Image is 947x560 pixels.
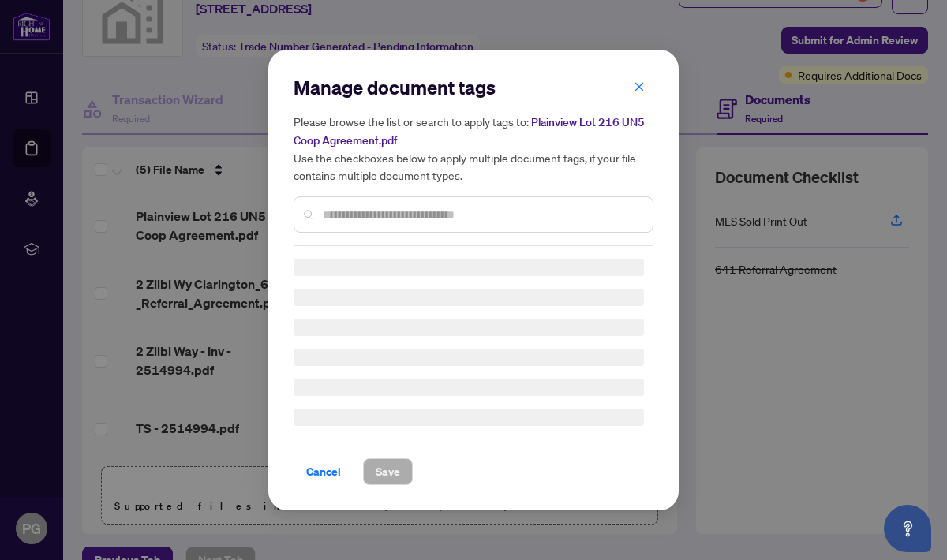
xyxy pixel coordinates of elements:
[634,81,645,92] span: close
[884,505,931,552] button: Open asap
[294,458,354,485] button: Cancel
[294,75,653,100] h2: Manage document tags
[294,113,653,184] h5: Please browse the list or search to apply tags to: Use the checkboxes below to apply multiple doc...
[363,458,413,485] button: Save
[306,459,341,484] span: Cancel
